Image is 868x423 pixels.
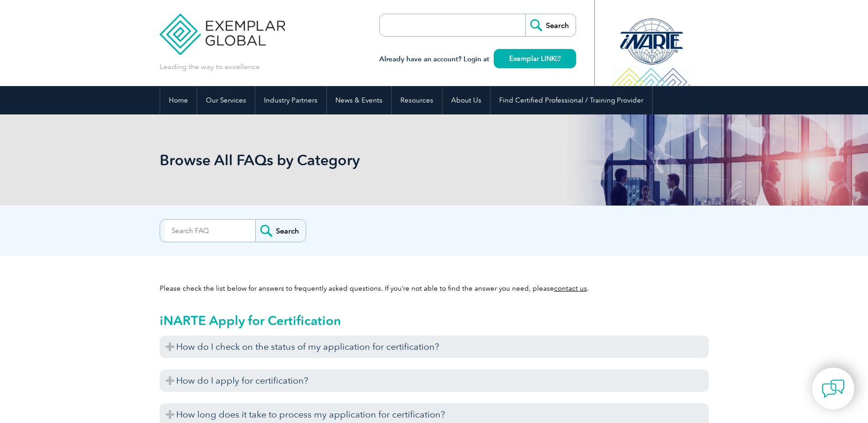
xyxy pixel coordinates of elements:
a: Resources [392,86,442,114]
h3: Already have an account? Login at [379,54,576,65]
h3: How do I apply for certification? [160,369,709,392]
a: Industry Partners [255,86,326,114]
a: Our Services [197,86,255,114]
a: contact us [554,284,587,293]
img: contact-chat.png [822,377,845,400]
a: About Us [442,86,490,114]
a: Exemplar LINK [494,49,576,68]
input: Search [525,14,576,36]
input: Search FAQ [165,220,255,242]
p: Leading the way to excellence [160,62,260,72]
input: Search [255,220,306,242]
a: Find Certified Professional / Training Provider [491,86,652,114]
a: Home [160,86,197,114]
h2: iNARTE Apply for Certification [160,313,709,328]
h3: How do I check on the status of my application for certification? [160,336,709,358]
a: News & Events [327,86,391,114]
p: Please check the list below for answers to frequently asked questions. If you’re not able to find... [160,283,709,293]
h1: Browse All FAQs by Category [160,151,511,169]
img: open_square.png [555,56,561,61]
